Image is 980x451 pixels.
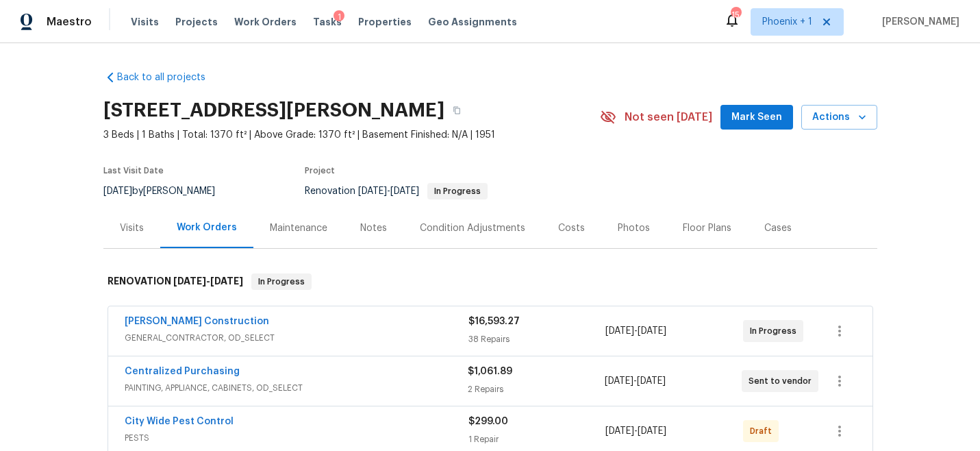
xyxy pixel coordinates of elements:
[468,382,605,396] div: 2 Repairs
[749,374,817,388] span: Sent to vendor
[358,186,419,196] span: -
[125,367,240,376] a: Centralized Purchasing
[360,221,387,235] div: Notes
[173,276,206,286] span: [DATE]
[764,221,792,235] div: Cases
[429,187,486,195] span: In Progress
[103,260,877,304] div: RENOVATION [DATE]-[DATE]In Progress
[313,17,342,27] span: Tasks
[125,381,468,395] span: PAINTING, APPLIANCE, CABINETS, OD_SELECT
[334,10,344,24] div: 1
[801,105,877,130] button: Actions
[47,15,92,29] span: Maestro
[731,109,782,126] span: Mark Seen
[468,332,606,346] div: 38 Repairs
[103,186,132,196] span: [DATE]
[750,424,777,438] span: Draft
[125,417,234,426] a: City Wide Pest Control
[618,221,650,235] div: Photos
[468,367,512,376] span: $1,061.89
[420,221,525,235] div: Condition Adjustments
[638,326,666,336] span: [DATE]
[253,275,310,289] span: In Progress
[468,317,520,326] span: $16,593.27
[731,8,740,22] div: 15
[125,317,269,326] a: [PERSON_NAME] Construction
[720,105,793,130] button: Mark Seen
[625,110,712,124] span: Not seen [DATE]
[305,186,488,196] span: Renovation
[108,273,243,290] h6: RENOVATION
[468,417,508,426] span: $299.00
[103,183,231,199] div: by [PERSON_NAME]
[605,326,634,336] span: [DATE]
[173,276,243,286] span: -
[605,374,666,388] span: -
[131,15,159,29] span: Visits
[390,186,419,196] span: [DATE]
[120,221,144,235] div: Visits
[877,15,959,29] span: [PERSON_NAME]
[762,15,812,29] span: Phoenix + 1
[175,15,218,29] span: Projects
[605,426,634,436] span: [DATE]
[125,331,468,345] span: GENERAL_CONTRACTOR, OD_SELECT
[558,221,585,235] div: Costs
[103,128,600,142] span: 3 Beds | 1 Baths | Total: 1370 ft² | Above Grade: 1370 ft² | Basement Finished: N/A | 1951
[750,324,802,338] span: In Progress
[270,221,327,235] div: Maintenance
[125,431,468,445] span: PESTS
[305,167,335,175] span: Project
[812,109,866,126] span: Actions
[468,432,606,446] div: 1 Repair
[234,15,297,29] span: Work Orders
[638,426,666,436] span: [DATE]
[637,376,666,386] span: [DATE]
[103,103,444,117] h2: [STREET_ADDRESS][PERSON_NAME]
[103,71,235,84] a: Back to all projects
[177,221,237,234] div: Work Orders
[103,167,164,175] span: Last Visit Date
[358,15,412,29] span: Properties
[428,15,517,29] span: Geo Assignments
[210,276,243,286] span: [DATE]
[605,324,666,338] span: -
[605,424,666,438] span: -
[358,186,387,196] span: [DATE]
[605,376,633,386] span: [DATE]
[444,98,469,123] button: Copy Address
[683,221,731,235] div: Floor Plans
